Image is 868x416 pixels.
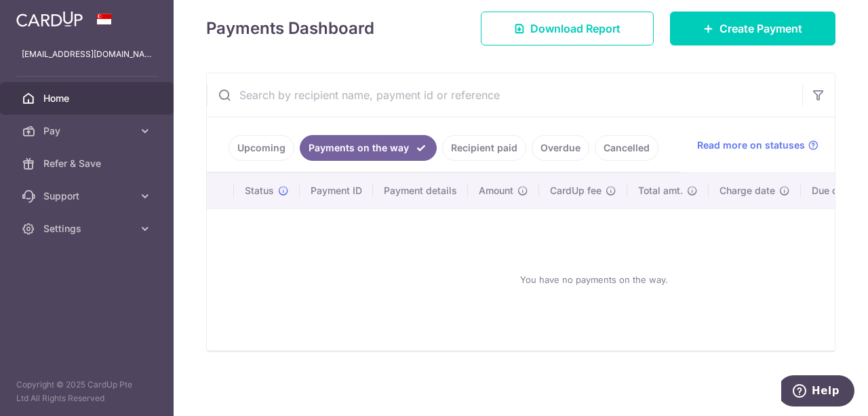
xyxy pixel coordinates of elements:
span: Download Report [530,20,620,37]
p: [EMAIL_ADDRESS][DOMAIN_NAME] [22,48,152,61]
span: Status [245,184,274,197]
span: Amount [479,184,513,197]
span: Create Payment [719,20,802,37]
a: Cancelled [595,135,658,161]
th: Payment details [373,173,468,208]
h4: Payments Dashboard [206,16,374,41]
span: Total amt. [638,184,683,197]
span: Pay [43,124,133,138]
a: Upcoming [229,135,294,161]
a: Download Report [481,12,654,45]
span: Due date [812,184,852,197]
iframe: Opens a widget where you can find more information [781,375,854,409]
span: Read more on statuses [697,138,805,152]
a: Create Payment [670,12,835,45]
input: Search by recipient name, payment id or reference [207,73,802,117]
img: CardUp [16,11,83,27]
a: Overdue [532,135,589,161]
a: Read more on statuses [697,138,818,152]
th: Payment ID [300,173,373,208]
span: Support [43,189,133,203]
span: Home [43,92,133,105]
a: Recipient paid [442,135,526,161]
span: Settings [43,222,133,235]
span: CardUp fee [550,184,601,197]
span: Refer & Save [43,157,133,170]
span: Charge date [719,184,775,197]
a: Payments on the way [300,135,437,161]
